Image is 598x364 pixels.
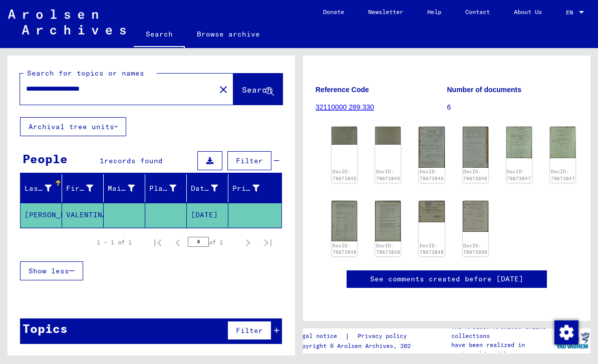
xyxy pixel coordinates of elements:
[295,331,345,341] a: Legal notice
[213,79,233,99] button: Clear
[104,156,163,165] span: records found
[100,156,104,165] span: 1
[236,326,263,335] span: Filter
[108,180,147,196] div: Maiden Name
[506,127,532,158] img: 001.jpg
[258,232,278,252] button: Last page
[29,266,69,275] span: Show less
[370,274,523,284] a: See comments created before [DATE]
[27,69,144,78] mat-label: Search for topics or names
[447,102,578,113] p: 6
[62,203,104,227] mat-cell: VALENTINAS
[134,22,185,48] a: Search
[232,183,259,194] div: Prisoner #
[187,203,228,227] mat-cell: [DATE]
[463,169,487,181] a: DocID: 79673846
[236,156,263,165] span: Filter
[238,232,258,252] button: Next page
[20,117,126,136] button: Archival tree units
[25,183,52,194] div: Last Name
[242,85,272,95] span: Search
[25,180,64,196] div: Last Name
[375,201,401,241] img: 002.jpg
[332,127,357,145] img: 001.jpg
[295,341,419,350] p: Copyright © Arolsen Archives, 2021
[187,174,228,202] mat-header-cell: Date of Birth
[332,201,357,241] img: 001.jpg
[554,320,578,344] img: Change consent
[316,103,374,111] a: 32110000 289.330
[463,127,488,167] img: 002.jpg
[217,84,229,96] mat-icon: close
[108,183,135,194] div: Maiden Name
[233,74,282,105] button: Search
[188,237,238,247] div: of 1
[295,331,419,341] div: |
[66,180,106,196] div: First Name
[227,151,271,170] button: Filter
[316,86,369,94] b: Reference Code
[333,169,357,181] a: DocID: 79673845
[191,180,230,196] div: Date of Birth
[420,169,444,181] a: DocID: 79673846
[8,10,126,35] img: Arolsen_neg.svg
[97,238,132,247] div: 1 – 1 of 1
[350,331,419,341] a: Privacy policy
[566,9,577,16] span: EN
[227,321,271,340] button: Filter
[149,180,189,196] div: Place of Birth
[419,127,444,167] img: 001.jpg
[463,243,487,255] a: DocID: 79673850
[420,243,444,255] a: DocID: 79673849
[149,183,176,194] div: Place of Birth
[20,261,83,280] button: Show less
[66,183,93,194] div: First Name
[148,232,168,252] button: First page
[21,174,62,202] mat-header-cell: Last Name
[228,174,281,202] mat-header-cell: Prisoner #
[23,150,68,168] div: People
[463,201,488,232] img: 001.jpg
[23,319,68,337] div: Topics
[333,243,357,255] a: DocID: 79673848
[451,322,555,340] p: The Arolsen Archives online collections
[551,169,575,181] a: DocID: 79673847
[376,243,400,255] a: DocID: 79673848
[191,183,218,194] div: Date of Birth
[507,169,531,181] a: DocID: 79673847
[104,174,145,202] mat-header-cell: Maiden Name
[550,127,575,158] img: 002.jpg
[419,201,444,223] img: 001.jpg
[447,86,522,94] b: Number of documents
[375,127,401,145] img: 002.jpg
[376,169,400,181] a: DocID: 79673845
[62,174,104,202] mat-header-cell: First Name
[232,180,272,196] div: Prisoner #
[185,22,272,46] a: Browse archive
[145,174,187,202] mat-header-cell: Place of Birth
[451,340,555,358] p: have been realized in partnership with
[168,232,188,252] button: Previous page
[21,203,62,227] mat-cell: [PERSON_NAME]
